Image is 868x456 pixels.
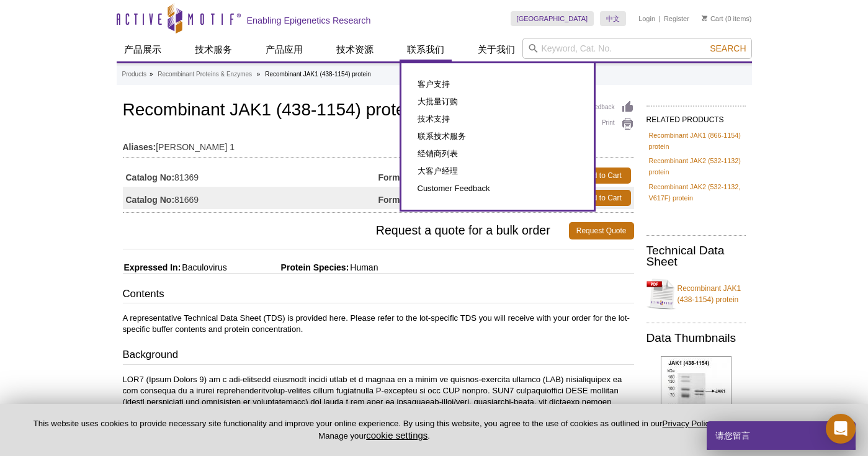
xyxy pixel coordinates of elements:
a: Cart [702,14,723,23]
span: Protein Species: [230,262,349,272]
button: cookie settings [366,430,427,440]
li: » [257,71,261,78]
h3: Contents [123,287,634,304]
li: » [150,71,153,78]
a: Recombinant JAK2 (532-1132, V617F) protein [649,181,743,203]
h2: RELATED PRODUCTS [647,105,746,128]
a: Login [638,14,655,23]
a: Recombinant JAK1 (438-1154) protein [647,275,746,313]
td: 81669 [123,187,378,209]
h3: Background [123,347,634,365]
a: 产品应用 [258,38,310,61]
h2: Technical Data Sheet [647,245,746,267]
span: Search [710,43,746,53]
td: 1 mg [378,187,498,209]
li: Recombinant JAK1 (438-1154) protein [265,71,371,78]
strong: Aliases: [123,141,156,153]
div: Open Intercom Messenger [826,414,856,444]
a: Customer Feedback [414,180,581,197]
strong: Catalog No: [126,194,175,205]
a: Register [664,14,689,23]
li: (0 items) [702,11,752,26]
h1: Recombinant JAK1 (438-1154) protein [123,101,634,122]
strong: Format: [378,172,411,183]
a: 联系我们 [400,38,452,61]
span: 请您留言 [714,421,750,450]
td: 81369 [123,164,378,187]
a: Feedback [588,101,634,114]
a: Recombinant Proteins & Enzymes [158,69,252,80]
td: [PERSON_NAME] 1 [123,134,634,154]
a: 联系技术服务 [414,128,581,145]
span: Human [349,262,378,272]
a: 产品展示 [117,38,169,61]
a: Add to Cart [575,190,631,206]
a: 技术资源 [329,38,381,61]
a: Add to Cart [575,168,631,184]
a: Recombinant JAK1 (866-1154) protein [649,130,743,152]
p: This website uses cookies to provide necessary site functionality and improve your online experie... [20,418,728,442]
a: Products [122,69,146,80]
li: | [659,11,661,26]
a: 中文 [600,11,626,26]
h2: Enabling Epigenetics Research [247,15,371,26]
img: Your Cart [702,15,707,21]
input: Keyword, Cat. No. [522,38,752,59]
img: Recombinant JAK1 (438-1154) protein [661,356,732,453]
a: [GEOGRAPHIC_DATA] [511,11,594,26]
span: Expressed In: [123,262,181,272]
a: 大客户经理 [414,163,581,180]
a: 大批量订购 [414,93,581,110]
a: 技术服务 [187,38,239,61]
span: Baculovirus [181,262,226,272]
a: 技术支持 [414,110,581,128]
strong: Catalog No: [126,172,175,183]
a: Privacy Policy [663,419,713,428]
a: Request Quote [569,222,634,239]
p: A representative Technical Data Sheet (TDS) is provided here. Please refer to the lot-specific TD... [123,313,634,335]
a: 关于我们 [470,38,522,61]
h2: Data Thumbnails [647,333,746,344]
a: Print [588,117,634,131]
strong: Format: [378,194,411,205]
td: 20 µg [378,164,498,187]
span: Request a quote for a bulk order [123,222,569,239]
button: Search [706,43,749,54]
a: 经销商列表 [414,145,581,163]
a: 客户支持 [414,76,581,93]
a: Recombinant JAK2 (532-1132) protein [649,155,743,177]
